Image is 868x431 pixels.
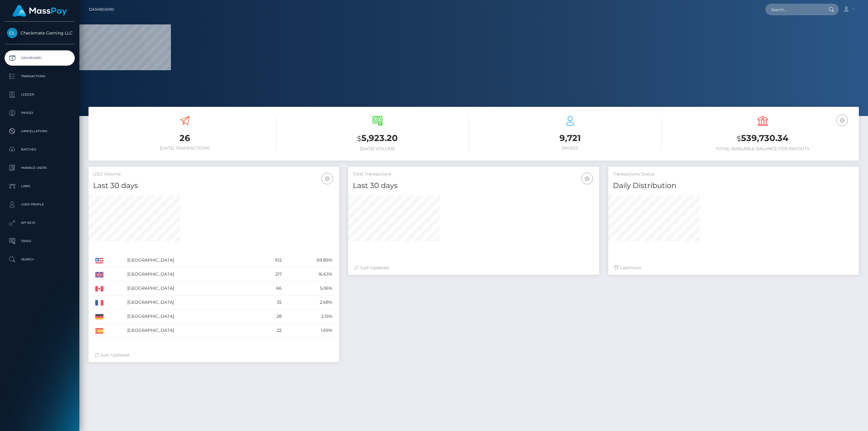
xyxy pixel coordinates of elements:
h3: 26 [93,132,277,144]
h6: Total Available Balance for Payouts [671,146,854,151]
p: Payees [7,108,72,118]
a: Links [5,179,75,194]
a: Taxes [5,234,75,249]
h4: Last 30 days [93,180,335,191]
td: 69.89% [284,253,335,267]
h5: USD Volume [93,171,335,177]
span: Checkmate Gaming LLC [5,30,75,36]
h3: 9,721 [478,132,662,144]
div: Just Updated [95,352,333,358]
img: US.png [95,258,103,263]
h6: Payees [478,146,662,151]
p: Links [7,182,72,191]
p: Ledger [7,90,72,99]
a: API Keys [5,215,75,230]
p: User Profile [7,200,72,209]
div: Just Updated [354,265,593,271]
h6: [DATE] Transactions [93,146,277,151]
h3: 539,730.34 [671,132,854,145]
td: 22 [256,324,284,338]
p: Cancellations [7,127,72,136]
p: Taxes [7,237,72,246]
img: GB.png [95,272,103,277]
a: Cancellations [5,124,75,139]
img: CA.png [95,286,103,292]
img: FR.png [95,300,103,306]
small: $ [737,134,741,143]
a: Batches [5,142,75,157]
td: 2.68% [284,295,335,310]
a: Dashboard [89,3,114,16]
td: 66 [256,281,284,295]
div: Last hours [614,265,853,271]
p: Search [7,255,72,264]
p: Transactions [7,72,72,81]
img: ES.png [95,328,103,334]
td: [GEOGRAPHIC_DATA] [125,324,256,338]
td: [GEOGRAPHIC_DATA] [125,281,256,295]
a: Payees [5,105,75,121]
td: [GEOGRAPHIC_DATA] [125,295,256,310]
td: 5.06% [284,281,335,295]
img: DE.png [95,314,103,320]
input: Search... [765,4,823,15]
a: Ledger [5,87,75,102]
a: Search [5,252,75,267]
td: 28 [256,310,284,324]
p: Batches [7,145,72,154]
h4: Daily Distribution [613,180,854,191]
p: Dashboard [7,53,72,63]
h4: Last 30 days [353,180,594,191]
td: [GEOGRAPHIC_DATA] [125,267,256,281]
td: 912 [256,253,284,267]
td: [GEOGRAPHIC_DATA] [125,253,256,267]
h5: Total Transactions [353,171,594,177]
td: 1.69% [284,324,335,338]
img: Checkmate Gaming LLC [7,28,17,38]
a: Transactions [5,69,75,84]
p: Manage Users [7,163,72,172]
h3: 5,923.20 [286,132,469,145]
td: 217 [256,267,284,281]
a: User Profile [5,197,75,212]
td: 2.15% [284,310,335,324]
h5: Transactions Status [613,171,854,177]
img: MassPay Logo [13,5,67,17]
p: API Keys [7,218,72,227]
td: 16.63% [284,267,335,281]
small: $ [357,134,361,143]
a: Manage Users [5,160,75,176]
td: [GEOGRAPHIC_DATA] [125,310,256,324]
a: Dashboard [5,50,75,66]
td: 35 [256,295,284,310]
h6: [DATE] Volume [286,146,469,151]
